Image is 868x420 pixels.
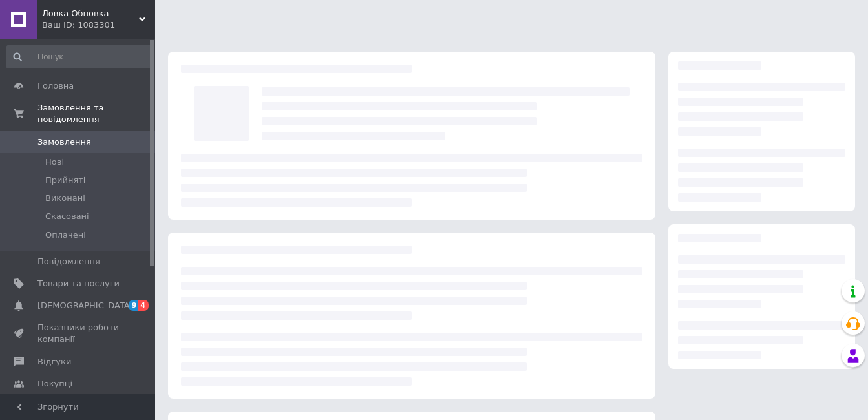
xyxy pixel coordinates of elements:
span: 9 [129,300,139,311]
span: 4 [138,300,149,311]
span: Товари та послуги [37,278,120,289]
span: Нові [45,156,64,168]
span: Замовлення [37,136,91,148]
span: Показники роботи компанії [37,322,120,345]
span: Скасовані [45,211,89,222]
span: Прийняті [45,174,85,186]
span: [DEMOGRAPHIC_DATA] [37,300,133,311]
span: Відгуки [37,356,71,368]
span: Покупці [37,378,72,390]
div: Ваш ID: 1083301 [42,19,155,31]
span: Оплачені [45,229,86,241]
span: Повідомлення [37,256,100,268]
span: Замовлення та повідомлення [37,102,155,125]
span: Виконані [45,193,85,204]
input: Пошук [6,45,153,68]
span: Головна [37,80,74,92]
span: Ловка Обновка [42,8,139,19]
